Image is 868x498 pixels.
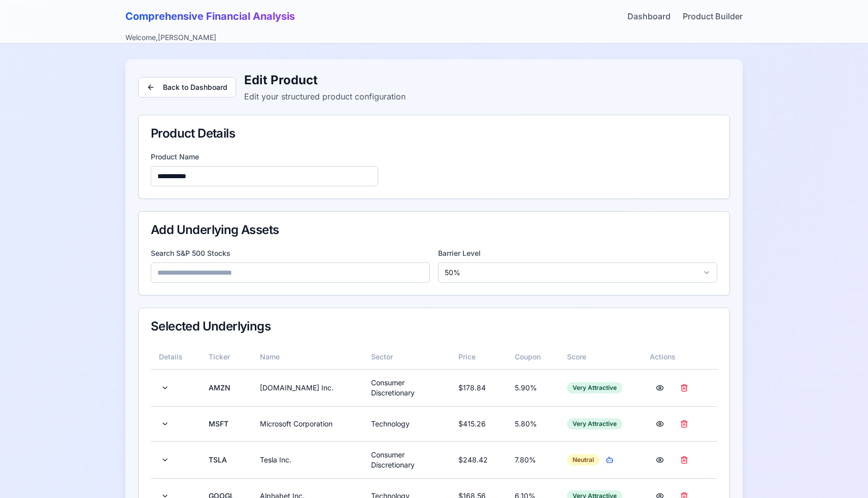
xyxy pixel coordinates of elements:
th: Coupon [507,345,559,369]
td: TSLA [201,441,252,478]
th: Score [559,345,642,369]
th: Name [252,345,363,369]
td: Microsoft Corporation [252,406,363,441]
h1: Comprehensive Financial Analysis [125,9,295,23]
button: Back to Dashboard [138,77,236,97]
label: Barrier Level [438,248,717,258]
td: MSFT [201,406,252,441]
th: Details [151,345,201,369]
div: Product Details [151,127,717,140]
td: $ 415.26 [450,406,507,441]
div: Very Attractive [567,382,622,393]
td: $ 178.84 [450,369,507,406]
a: Dashboard [627,10,671,22]
div: Very Attractive [567,418,622,429]
a: Product Builder [683,10,743,22]
h2: Edit Product [244,72,406,88]
div: Selected Underlyings [151,320,717,333]
td: $ 248.42 [450,441,507,478]
th: Actions [642,345,717,369]
th: Price [450,345,507,369]
td: 7.80 % [507,441,559,478]
td: Tesla Inc. [252,441,363,478]
div: Add Underlying Assets [151,224,717,236]
label: Product Name [151,152,717,162]
td: Consumer Discretionary [363,441,450,478]
label: Search S&P 500 Stocks [151,248,430,258]
td: AMZN [201,369,252,406]
th: Ticker [201,345,252,369]
td: [DOMAIN_NAME] Inc. [252,369,363,406]
div: Neutral [567,454,599,466]
th: Sector [363,345,450,369]
td: 5.80 % [507,406,559,441]
p: Edit your structured product configuration [244,90,406,103]
td: 5.90 % [507,369,559,406]
div: Welcome, [PERSON_NAME] [125,32,216,43]
td: Technology [363,406,450,441]
td: Consumer Discretionary [363,369,450,406]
